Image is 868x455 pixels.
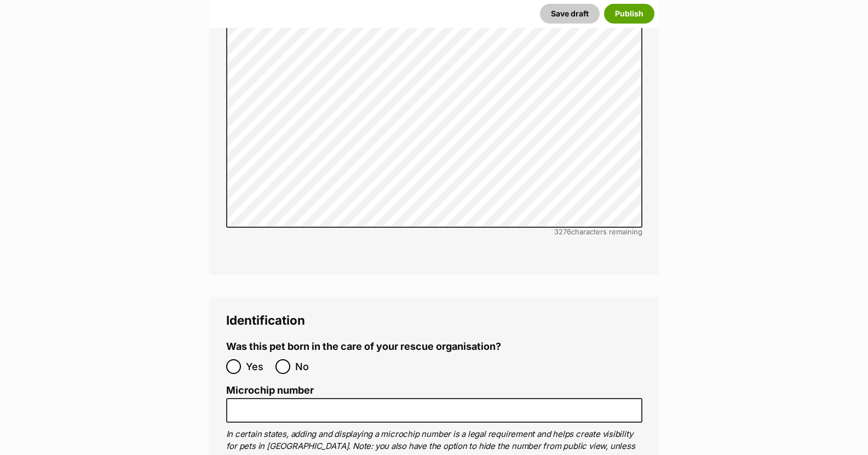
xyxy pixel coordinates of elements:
button: Save draft [540,4,600,24]
label: Microchip number [226,385,642,396]
span: Identification [226,313,305,327]
button: Publish [604,4,654,24]
span: No [295,359,319,374]
div: characters remaining [226,228,642,236]
span: Yes [246,359,270,374]
span: 3276 [554,227,571,236]
label: Was this pet born in the care of your rescue organisation? [226,341,501,353]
